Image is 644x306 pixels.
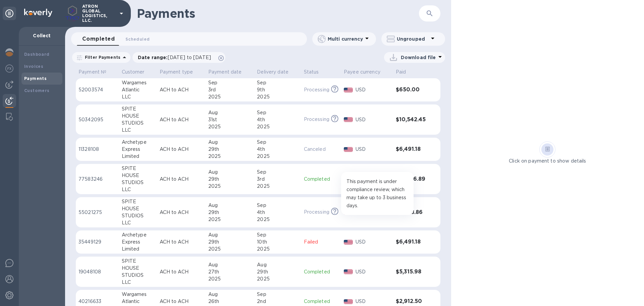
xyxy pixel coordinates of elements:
div: Unpin categories [3,7,16,20]
p: Processing [304,116,329,123]
b: Dashboard [24,52,50,57]
h3: $2,912.50 [396,298,427,305]
div: Express [122,238,154,246]
img: USD [344,147,353,152]
p: ACH to ACH [160,209,203,216]
div: 4th [257,116,298,123]
div: 27th [208,268,252,275]
p: 19048108 [78,268,116,275]
div: HOUSE [122,205,154,212]
p: USD [356,116,390,123]
span: Payment date [208,69,251,76]
div: SPITE [122,258,154,265]
div: SPITE [122,105,154,113]
div: Sep [208,79,252,86]
span: Completed [82,34,115,44]
div: Wargames [122,79,154,86]
div: 2025 [208,123,252,130]
div: Sep [257,202,298,209]
div: LLC [122,93,154,100]
div: Aug [257,261,298,268]
div: 3rd [257,176,298,183]
p: USD [356,86,390,93]
div: Wargames [122,291,154,298]
div: Atlantic [122,298,154,305]
div: HOUSE [122,265,154,272]
p: Processing [304,209,329,216]
div: Aug [208,109,252,116]
img: Foreign exchange [5,64,13,73]
span: Payment type [160,69,202,76]
h3: $10,542.45 [396,117,427,123]
h3: $6,491.18 [396,146,427,152]
div: HOUSE [122,172,154,179]
div: LLC [122,279,154,286]
div: 4th [257,146,298,153]
div: STUDIOS [122,179,154,186]
div: 29th [257,268,298,275]
div: 29th [208,238,252,246]
div: 2025 [257,123,298,130]
div: SPITE [122,198,154,205]
span: Scheduled [125,36,150,43]
span: [DATE] to [DATE] [168,55,211,60]
span: Status [304,69,328,76]
p: ACH to ACH [160,268,203,275]
img: USD [344,299,353,304]
div: Express [122,146,154,153]
img: USD [344,240,353,245]
b: Payments [24,76,47,81]
div: Aug [208,202,252,209]
div: 4th [257,209,298,216]
div: 2025 [208,93,252,100]
div: 2025 [257,93,298,100]
span: Payee currency [344,69,389,76]
span: Payment № [78,69,115,76]
p: ACH to ACH [160,238,203,246]
p: ACH to ACH [160,298,203,305]
b: Customers [24,88,50,93]
div: Aug [208,169,252,176]
div: 9th [257,86,298,93]
div: 2025 [208,183,252,190]
p: 52003574 [78,86,116,93]
div: 10th [257,238,298,246]
p: Failed [304,238,338,246]
h3: $3,568.86 [396,209,427,216]
p: Collect [24,32,60,39]
div: LLC [122,186,154,193]
div: Aug [208,291,252,298]
div: Sep [257,291,298,298]
div: 2025 [208,275,252,282]
p: Date range : [138,54,214,61]
p: Completed [304,298,338,305]
p: USD [356,298,390,305]
p: USD [356,146,390,153]
div: Date range:[DATE] to [DATE] [132,52,225,63]
div: Limited [122,153,154,160]
div: Aug [208,231,252,238]
b: Invoices [24,64,43,69]
div: SPITE [122,165,154,172]
div: 2025 [208,216,252,223]
p: Delivery date [257,69,288,76]
div: STUDIOS [122,120,154,127]
p: ATRON GLOBAL LOGISTICS, LLC. [82,4,116,23]
p: Ungrouped [397,36,429,42]
img: USD [344,177,353,181]
div: 2025 [257,246,298,253]
p: USD [356,176,390,183]
div: Atlantic [122,86,154,93]
div: 26th [208,298,252,305]
img: Logo [24,9,52,17]
span: Delivery date [257,69,297,76]
div: 3rd [208,86,252,93]
div: Aug [208,261,252,268]
h3: $18,346.89 [396,176,427,182]
p: Canceled [304,146,338,153]
p: ACH to ACH [160,176,203,183]
div: LLC [122,127,154,134]
p: Completed [304,268,338,275]
div: 2025 [208,153,252,160]
img: USD [344,88,353,92]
